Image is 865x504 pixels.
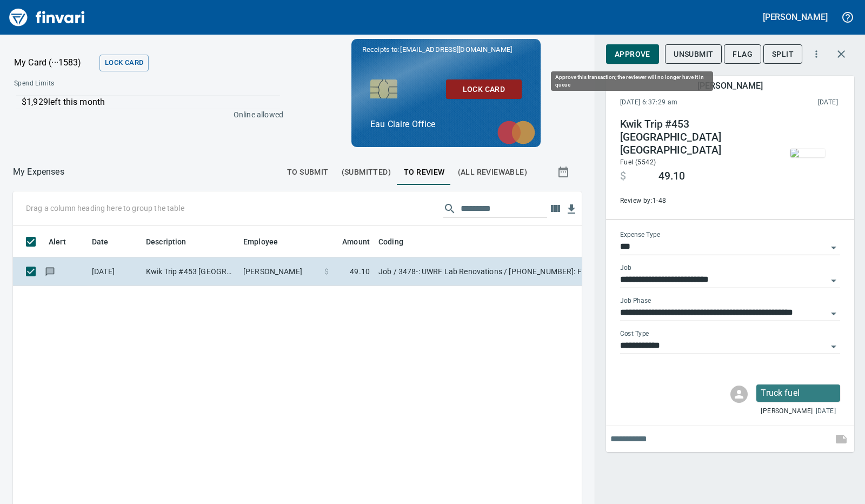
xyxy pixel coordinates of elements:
[804,42,828,66] button: More
[748,97,838,108] span: This charge was settled by the merchant and appears on the 2025/08/16 statement.
[370,118,522,131] p: Eau Claire Office
[763,11,828,23] h5: [PERSON_NAME]
[146,235,201,248] span: Description
[6,4,88,30] img: Finvari
[620,158,656,166] span: Fuel (5542)
[697,80,762,91] h5: [PERSON_NAME]
[828,426,854,452] span: This records your note into the expense. If you would like to send a message to an employee inste...
[378,235,403,248] span: Coding
[350,266,370,277] span: 49.10
[404,165,445,179] span: To Review
[790,149,825,157] img: receipts%2Fmarketjohnson%2F2025-08-14%2FiNPj20Hf6hWXNCmLTZhwe0xgdPu2__dJjreUwfOC9mqAWJtXuC_thumb.jpg
[458,165,527,179] span: (All Reviewable)
[828,41,854,67] button: Close transaction
[105,57,143,69] span: Lock Card
[547,159,582,185] button: Show transactions within a particular date range
[92,235,109,248] span: Date
[761,387,836,400] p: Truck fuel
[658,170,685,183] span: 49.10
[446,79,522,100] button: Lock Card
[14,56,95,69] p: My Card (···1583)
[399,44,513,55] span: [EMAIL_ADDRESS][DOMAIN_NAME]
[665,44,722,64] button: Unsubmit
[49,235,80,248] span: Alert
[826,240,841,255] button: Open
[620,118,767,157] h4: Kwik Trip #453 [GEOGRAPHIC_DATA] [GEOGRAPHIC_DATA]
[763,44,802,64] button: Split
[99,55,149,71] button: Lock Card
[547,201,563,217] button: Choose columns to display
[5,109,283,120] p: Online allowed
[146,235,187,248] span: Description
[761,406,813,417] span: [PERSON_NAME]
[287,165,329,179] span: To Submit
[88,257,142,286] td: [DATE]
[563,201,580,217] button: Download Table
[44,268,56,275] span: Has messages
[826,273,841,288] button: Open
[492,115,541,150] img: mastercard.svg
[733,48,753,61] span: Flag
[620,265,631,271] label: Job
[13,165,64,178] p: My Expenses
[142,257,239,286] td: Kwik Trip #453 [GEOGRAPHIC_DATA] [GEOGRAPHIC_DATA]
[816,406,836,417] span: [DATE]
[362,44,530,55] p: Receipts to:
[772,48,794,61] span: Split
[342,235,370,248] span: Amount
[674,48,713,61] span: Unsubmit
[13,165,64,178] nav: breadcrumb
[378,235,417,248] span: Coding
[324,266,329,277] span: $
[243,235,292,248] span: Employee
[26,203,184,214] p: Drag a column heading here to group the table
[724,44,761,64] button: Flag
[620,170,626,183] span: $
[92,235,123,248] span: Date
[239,257,320,286] td: [PERSON_NAME]
[760,9,830,25] button: [PERSON_NAME]
[620,331,649,337] label: Cost Type
[22,96,280,109] p: $1,929 left this month
[243,235,278,248] span: Employee
[374,257,644,286] td: Job / 3478-: UWRF Lab Renovations / [PHONE_NUMBER]: Fuel for General Conditions/CM Equipment / 8:...
[620,97,748,108] span: [DATE] 6:37:29 am
[826,306,841,321] button: Open
[49,235,66,248] span: Alert
[455,83,513,96] span: Lock Card
[606,44,659,64] button: Approve
[14,78,168,89] span: Spend Limits
[615,48,650,61] span: Approve
[342,165,391,179] span: (Submitted)
[620,298,651,304] label: Job Phase
[620,196,767,207] span: Review by: 1-48
[328,235,370,248] span: Amount
[826,339,841,354] button: Open
[620,232,660,238] label: Expense Type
